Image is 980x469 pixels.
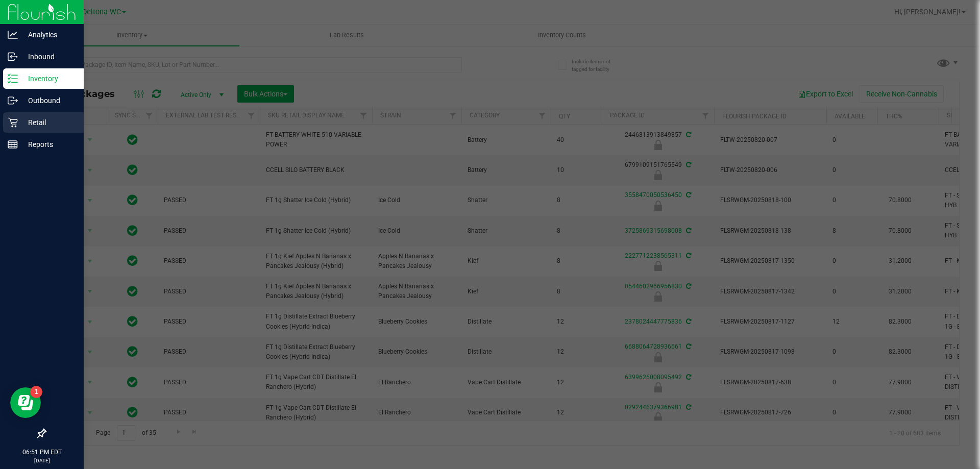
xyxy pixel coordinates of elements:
p: Retail [18,116,79,129]
iframe: Resource center unread badge [30,386,42,398]
p: Reports [18,138,79,151]
inline-svg: Reports [8,139,18,150]
inline-svg: Outbound [8,95,18,106]
p: Inventory [18,72,79,85]
inline-svg: Analytics [8,30,18,40]
p: 06:51 PM EDT [5,448,79,457]
inline-svg: Inventory [8,73,18,84]
p: [DATE] [5,457,79,464]
inline-svg: Inbound [8,52,18,62]
iframe: Resource center [10,387,41,418]
p: Outbound [18,94,79,107]
inline-svg: Retail [8,117,18,128]
p: Analytics [18,29,79,41]
p: Inbound [18,51,79,63]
